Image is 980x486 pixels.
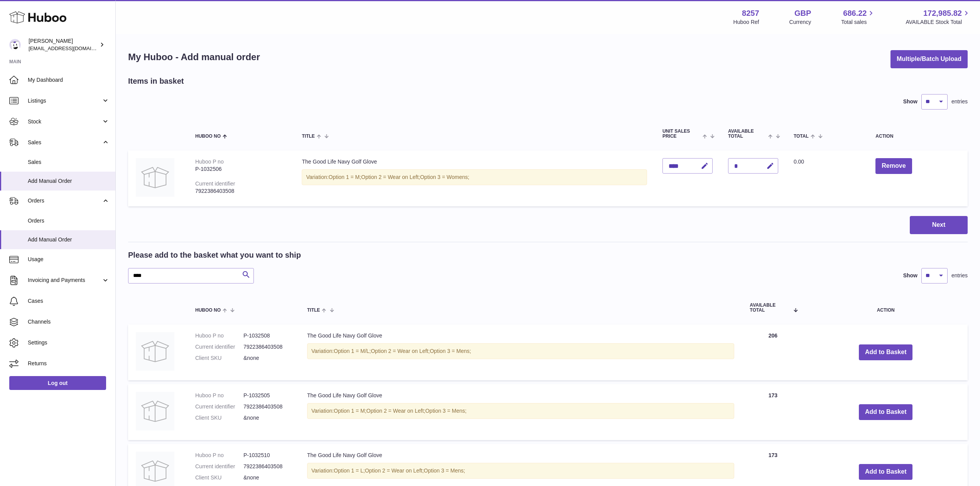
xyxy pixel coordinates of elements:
div: P-1032506 [195,165,286,173]
span: Channels [28,318,110,326]
div: Variation: [307,343,734,359]
dt: Current identifier [195,403,243,410]
dt: Current identifier [195,463,243,470]
a: Log out [9,376,106,390]
span: Title [307,308,320,313]
span: Unit Sales Price [662,129,701,139]
span: Returns [28,360,110,367]
dd: 7922386403508 [243,463,292,470]
td: The Good Life Navy Golf Glove [294,150,654,206]
span: Option 3 = Mens; [430,348,471,354]
dd: P-1032505 [243,392,292,399]
span: Option 2 = Wear on Left; [371,348,430,354]
span: Usage [28,256,110,263]
span: Cases [28,297,110,305]
td: The Good Life Navy Golf Glove [299,324,742,380]
h2: Please add to the basket what you want to ship [128,250,301,260]
span: Listings [28,97,101,105]
label: Show [903,272,917,279]
a: 172,985.82 AVAILABLE Stock Total [906,8,971,26]
td: 173 [742,384,804,440]
span: [EMAIL_ADDRESS][DOMAIN_NAME] [29,45,113,51]
span: Orders [28,197,101,204]
div: Huboo P no [195,159,224,165]
span: My Dashboard [28,76,110,84]
dd: &none [243,414,292,422]
strong: 8257 [742,8,759,19]
strong: GBP [794,8,811,19]
dd: 7922386403508 [243,343,292,351]
div: Variation: [302,169,647,185]
div: Huboo Ref [733,19,759,26]
span: Add Manual Order [28,177,110,185]
button: Add to Basket [859,404,913,420]
span: Option 3 = Mens; [425,408,466,414]
div: Variation: [307,463,734,479]
button: Next [910,216,968,234]
span: entries [951,272,968,279]
span: Option 1 = M/L; [334,348,371,354]
dd: &none [243,354,292,362]
span: Option 1 = L; [334,467,365,474]
span: 0.00 [794,159,804,165]
label: Show [903,98,917,105]
span: Option 2 = Wear on Left; [361,174,420,180]
a: 686.22 Total sales [841,8,875,26]
span: Add Manual Order [28,236,110,243]
span: Option 1 = M; [334,408,366,414]
button: Add to Basket [859,464,913,480]
span: Sales [28,139,101,146]
span: Option 2 = Wear on Left; [367,408,426,414]
td: 206 [742,324,804,380]
dt: Huboo P no [195,452,243,459]
div: [PERSON_NAME] [29,37,98,52]
button: Add to Basket [859,344,913,360]
h1: My Huboo - Add manual order [128,51,260,63]
dd: &none [243,474,292,481]
dd: P-1032508 [243,332,292,339]
dt: Client SKU [195,354,243,362]
img: The Good Life Navy Golf Glove [136,392,174,430]
dt: Huboo P no [195,392,243,399]
span: Invoicing and Payments [28,277,101,284]
span: Settings [28,339,110,346]
span: Total sales [841,19,875,26]
dd: P-1032510 [243,452,292,459]
dt: Client SKU [195,474,243,481]
dt: Huboo P no [195,332,243,339]
dd: 7922386403508 [243,403,292,410]
div: Currency [789,19,811,26]
span: 686.22 [843,8,867,19]
span: Sales [28,159,110,166]
td: The Good Life Navy Golf Glove [299,384,742,440]
span: Option 3 = Mens; [424,467,465,474]
span: entries [951,98,968,105]
dt: Current identifier [195,343,243,351]
div: Action [875,134,960,139]
span: Option 2 = Wear on Left; [365,467,424,474]
span: AVAILABLE Total [728,129,766,139]
span: AVAILABLE Total [750,303,789,313]
span: 172,985.82 [923,8,962,19]
img: The Good Life Navy Golf Glove [136,332,174,371]
span: Title [302,134,314,139]
img: don@skinsgolf.com [9,39,21,51]
span: Stock [28,118,101,125]
div: Current identifier [195,181,235,187]
dt: Client SKU [195,414,243,422]
span: AVAILABLE Stock Total [906,19,971,26]
div: Variation: [307,403,734,419]
button: Remove [875,158,912,174]
img: The Good Life Navy Golf Glove [136,158,174,197]
span: Total [794,134,809,139]
h2: Items in basket [128,76,184,86]
th: Action [804,295,968,321]
span: Huboo no [195,134,221,139]
span: Option 1 = M; [329,174,361,180]
div: 7922386403508 [195,187,286,195]
button: Multiple/Batch Upload [890,50,968,68]
span: Option 3 = Womens; [420,174,470,180]
span: Orders [28,217,110,224]
span: Huboo no [195,308,221,313]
